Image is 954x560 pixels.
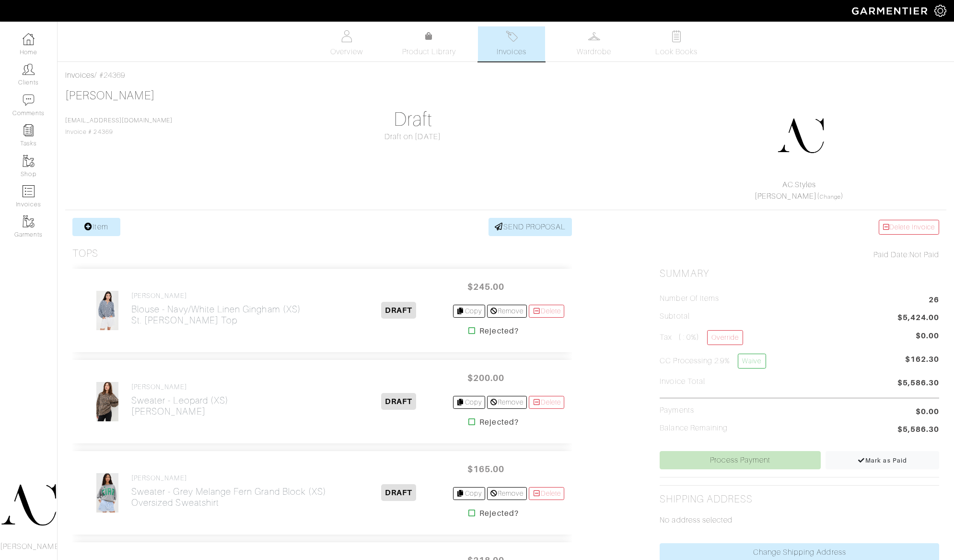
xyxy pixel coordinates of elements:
div: ( ) [663,179,935,202]
span: DRAFT [381,393,416,410]
img: orders-icon-0abe47150d42831381b5fb84f609e132dff9fe21cb692f30cb5eec754e2cba89.png [23,185,35,197]
h2: Sweater - Grey Melange Fern Grand Block (XS) Oversized Sweatshirt [131,486,326,508]
span: $245.00 [457,276,514,297]
h5: Tax ( : 0%) [660,330,743,345]
strong: Rejected? [479,417,518,428]
img: garmentier-logo-header-white-b43fb05a5012e4ada735d5af1a66efaba907eab6374d6393d1fbf88cb4ef424d.png [847,2,934,19]
span: DRAFT [381,484,416,501]
a: Copy [453,305,485,318]
h2: Shipping Address [660,493,753,505]
a: Invoices [478,26,545,61]
h4: [PERSON_NAME] [131,383,229,391]
span: $0.00 [916,330,939,342]
span: $162.30 [905,354,939,372]
img: comment-icon-a0a6a9ef722e966f86d9cbdc48e553b5cf19dbc54f86b18d962a5391bc8f6eb6.png [23,94,35,106]
a: SEND PROPOSAL [489,218,572,236]
a: [PERSON_NAME] [755,192,817,201]
span: Look Books [655,46,698,58]
a: Wardrobe [560,26,628,61]
img: eWrazUGyEsVY3pMJHdSnGsBr [96,290,119,331]
h2: Summary [660,268,939,280]
a: Look Books [643,26,710,61]
h5: Invoice Total [660,377,705,386]
a: [EMAIL_ADDRESS][DOMAIN_NAME] [65,117,173,124]
a: Overview [313,26,380,61]
h5: CC Processing 2.9% [660,354,766,369]
img: wardrobe-487a4870c1b7c33e795ec22d11cfc2ed9d08956e64fb3008fe2437562e282088.svg [588,30,600,42]
img: 7bfEv2zvG4Wu4dSdQLczdGHn [96,381,119,422]
h1: Draft [273,108,553,131]
a: [PERSON_NAME] Sweater - Grey Melange Fern Grand Block (XS)Oversized Sweatshirt [131,474,326,508]
div: Not Paid [660,249,939,261]
h2: Blouse - Navy/White Linen Gingham (XS) St. [PERSON_NAME] Top [131,304,301,326]
span: Invoices [497,46,526,58]
a: Mark as Paid [826,451,939,469]
img: garments-icon-b7da505a4dc4fd61783c78ac3ca0ef83fa9d6f193b1c9dc38574b1d14d53ca28.png [23,155,35,167]
a: Delete [529,305,564,318]
span: Wardrobe [577,46,611,58]
p: No address selected [660,514,939,526]
span: DRAFT [381,302,416,319]
a: Delete Invoice [879,220,939,235]
img: basicinfo-40fd8af6dae0f16599ec9e87c0ef1c0a1fdea2edbe929e3d69a839185d80c458.svg [341,30,353,42]
a: Product Library [396,31,463,58]
img: DupYt8CPKc6sZyAt3svX5Z74.png [777,112,825,160]
h4: [PERSON_NAME] [131,292,301,300]
strong: Rejected? [479,325,518,337]
a: Process Payment [660,451,821,469]
a: Change [820,194,841,200]
span: Paid Date: [873,250,909,259]
h2: Sweater - Leopard (XS) [PERSON_NAME] [131,395,229,417]
h5: Balance Remaining [660,424,728,433]
span: $0.00 [916,406,939,417]
a: Waive [738,354,766,369]
h4: [PERSON_NAME] [131,474,326,482]
span: $5,586.30 [897,424,939,437]
a: [PERSON_NAME] Sweater - Leopard (XS)[PERSON_NAME] [131,383,229,417]
a: AC.Styles [782,180,816,189]
a: Copy [453,396,485,409]
a: Delete [529,487,564,500]
img: iDoDcc8RZ9GhdFSHcXLHtdBC [96,473,119,513]
span: Mark as Paid [858,457,907,464]
span: $5,586.30 [897,377,939,390]
a: Remove [487,487,527,500]
span: Product Library [402,46,456,58]
img: gear-icon-white-bd11855cb880d31180b6d7d6211b90ccbf57a29d726f0c71d8c61bd08dd39cc2.png [934,5,946,17]
img: clients-icon-6bae9207a08558b7cb47a8932f037763ab4055f8c8b6bfacd5dc20c3e0201464.png [23,63,35,75]
a: [PERSON_NAME] [65,89,155,102]
a: Remove [487,396,527,409]
span: $165.00 [457,459,514,479]
h5: Subtotal [660,312,689,321]
img: dashboard-icon-dbcd8f5a0b271acd01030246c82b418ddd0df26cd7fceb0bd07c9910d44c42f6.png [23,33,35,45]
a: Item [72,218,120,236]
h5: Number of Items [660,294,719,303]
a: Override [707,330,743,345]
a: Invoices [65,71,94,80]
div: Draft on [DATE] [273,131,553,143]
span: Overview [330,46,362,58]
h5: Payments [660,406,694,415]
span: $5,424.00 [897,312,939,325]
img: reminder-icon-8004d30b9f0a5d33ae49ab947aed9ed385cf756f9e5892f1edd6e32f2345188e.png [23,124,35,136]
span: $200.00 [457,368,514,388]
a: Remove [487,305,527,318]
span: 26 [929,294,939,307]
a: [PERSON_NAME] Blouse - Navy/White Linen Gingham (XS)St. [PERSON_NAME] Top [131,292,301,326]
img: orders-27d20c2124de7fd6de4e0e44c1d41de31381a507db9b33961299e4e07d508b8c.svg [506,30,518,42]
span: Invoice # 24369 [65,117,173,135]
img: garments-icon-b7da505a4dc4fd61783c78ac3ca0ef83fa9d6f193b1c9dc38574b1d14d53ca28.png [23,215,35,227]
h3: Tops [72,248,98,260]
a: Copy [453,487,485,500]
a: Delete [529,396,564,409]
div: / #24369 [65,70,946,81]
img: todo-9ac3debb85659649dc8f770b8b6100bb5dab4b48dedcbae339e5042a72dfd3cc.svg [671,30,683,42]
strong: Rejected? [479,508,518,519]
